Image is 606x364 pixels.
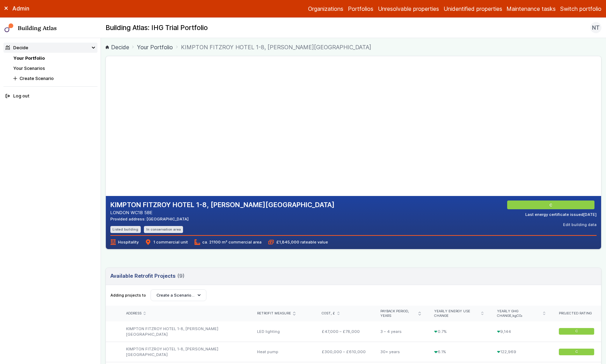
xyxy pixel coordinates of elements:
div: Last energy certificate issued [525,212,597,217]
div: 9,144 [490,321,552,342]
button: Create Scenario [11,73,97,83]
summary: Decide [3,43,97,53]
div: 122,969 [490,342,552,362]
button: Edit building data [563,222,597,227]
h2: KIMPTON FITZROY HOTEL 1-8, [PERSON_NAME][GEOGRAPHIC_DATA] [110,201,335,210]
a: Your Scenarios [13,66,45,71]
a: Portfolios [348,5,373,13]
button: Create a Scenario… [151,289,207,301]
span: Payback period, years [380,309,416,318]
button: NT [590,22,601,33]
div: £47,000 – £78,000 [315,321,373,342]
span: Adding projects to [110,292,146,298]
span: Hospitality [110,239,139,245]
div: 0.7% [428,321,490,342]
span: £1,845,000 rateable value [268,239,328,245]
span: C [575,350,578,354]
span: ca. 21100 m² commercial area [195,239,262,245]
div: Heat pump [250,342,315,362]
span: Cost, £ [322,311,335,316]
time: [DATE] [583,212,597,217]
img: main-0bbd2752.svg [5,23,14,32]
a: Unidentified properties [444,5,502,13]
span: C [550,202,553,208]
button: Log out [3,91,97,101]
a: Your Portfolio [137,43,173,51]
address: LONDON WC1B 5BE [110,209,335,216]
button: Switch portfolio [560,5,601,13]
a: Decide [105,43,129,51]
div: KIMPTON FITZROY HOTEL 1-8, [PERSON_NAME][GEOGRAPHIC_DATA] [119,321,250,342]
a: Organizations [308,5,343,13]
li: Listed building [110,226,141,233]
div: Provided address: [GEOGRAPHIC_DATA] [110,216,335,222]
span: Yearly GHG change, [497,309,541,318]
div: Decide [6,44,28,51]
div: 30+ years [374,342,428,362]
div: £300,000 – £610,000 [315,342,373,362]
div: Projected rating [559,311,594,316]
span: Yearly energy use change [434,309,479,318]
h2: Building Atlas: IHG Trial Portfolio [105,23,208,32]
span: kgCO₂ [512,314,523,318]
a: Maintenance tasks [506,5,556,13]
span: (9) [177,272,184,280]
span: 1 commercial unit [145,239,188,245]
span: NT [592,23,600,32]
span: Retrofit measure [257,311,291,316]
h3: Available Retrofit Projects [110,272,184,280]
div: 3 – 4 years [374,321,428,342]
a: Unresolvable properties [378,5,439,13]
span: Address [126,311,141,316]
a: Your Portfolio [13,56,45,61]
span: C [575,329,578,334]
div: LED lighting [250,321,315,342]
div: KIMPTON FITZROY HOTEL 1-8, [PERSON_NAME][GEOGRAPHIC_DATA] [119,342,250,362]
div: 6.1% [428,342,490,362]
li: In conservation area [144,226,183,233]
span: KIMPTON FITZROY HOTEL 1-8, [PERSON_NAME][GEOGRAPHIC_DATA] [181,43,371,51]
